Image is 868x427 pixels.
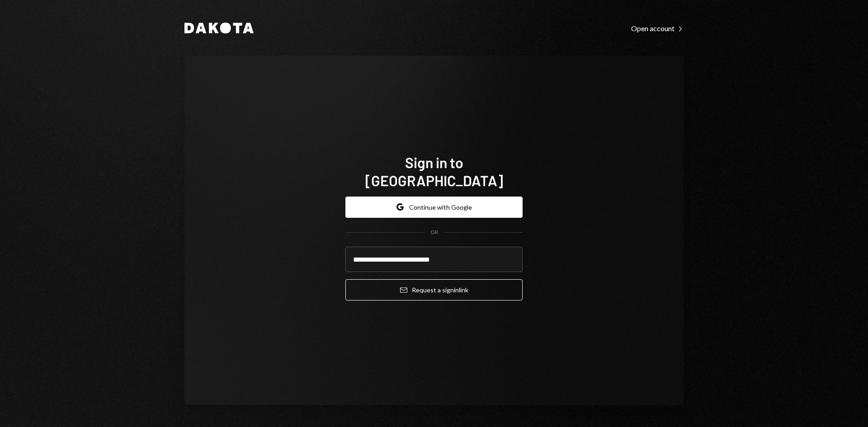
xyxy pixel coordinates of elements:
div: OR [430,229,438,236]
h1: Sign in to [GEOGRAPHIC_DATA] [345,153,523,189]
div: Open account [631,24,684,33]
button: Request a signinlink [345,279,523,300]
a: Open account [631,23,684,33]
button: Continue with Google [345,197,523,218]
